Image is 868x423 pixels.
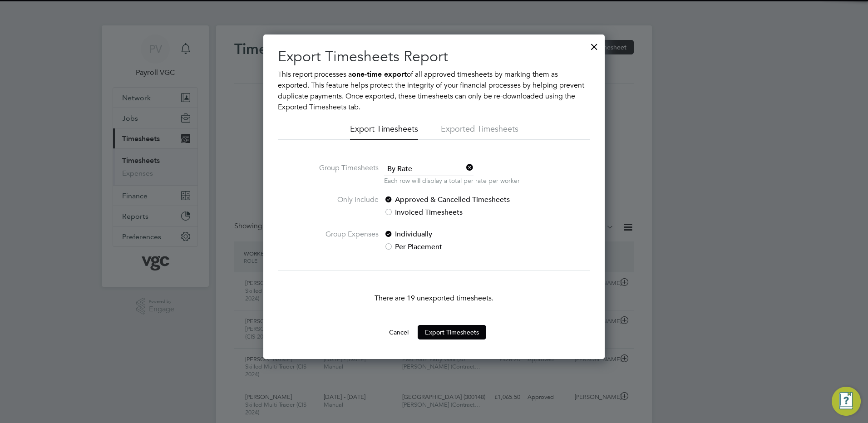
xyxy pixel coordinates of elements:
[384,162,473,176] span: By Rate
[384,176,520,185] p: Each row will display a total per rate per worker
[278,47,590,66] h2: Export Timesheets Report
[311,229,379,252] label: Group Expenses
[278,293,590,304] p: There are 19 unexported timesheets.
[311,194,379,218] label: Only Include
[418,325,486,339] button: Export Timesheets
[350,123,418,140] li: Export Timesheets
[384,241,536,252] label: Per Placement
[382,325,416,339] button: Cancel
[384,207,536,218] label: Invoiced Timesheets
[352,70,407,79] b: one-time export
[384,229,536,240] label: Individually
[278,69,590,113] p: This report processes a of all approved timesheets by marking them as exported. This feature help...
[311,162,379,183] label: Group Timesheets
[384,194,536,205] label: Approved & Cancelled Timesheets
[832,387,861,416] button: Engage Resource Center
[441,123,518,140] li: Exported Timesheets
